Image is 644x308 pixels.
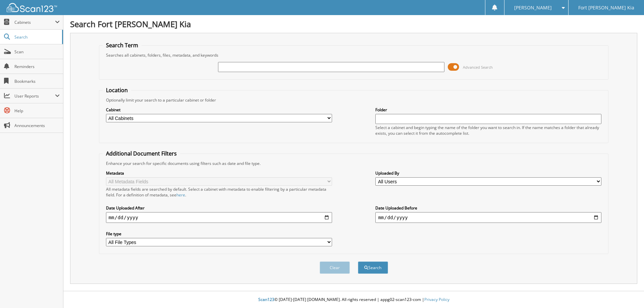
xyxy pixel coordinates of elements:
[514,6,552,10] span: [PERSON_NAME]
[14,78,60,84] span: Bookmarks
[463,65,493,70] span: Advanced Search
[106,186,332,198] div: All metadata fields are searched by default. Select a cabinet with metadata to enable filtering b...
[375,107,601,113] label: Folder
[14,19,55,25] span: Cabinets
[375,170,601,176] label: Uploaded By
[176,192,185,198] a: here
[14,49,60,55] span: Scan
[103,161,605,166] div: Enhance your search for specific documents using filters such as date and file type.
[14,34,59,40] span: Search
[358,261,388,274] button: Search
[103,86,131,94] legend: Location
[14,93,55,99] span: User Reports
[375,205,601,211] label: Date Uploaded Before
[14,108,60,114] span: Help
[424,297,449,302] a: Privacy Policy
[106,205,332,211] label: Date Uploaded After
[103,42,142,49] legend: Search Term
[14,123,60,128] span: Announcements
[106,170,332,176] label: Metadata
[103,97,605,103] div: Optionally limit your search to a particular cabinet or folder
[14,64,60,69] span: Reminders
[106,231,332,237] label: File type
[106,212,332,223] input: start
[63,292,644,308] div: © [DATE]-[DATE] [DOMAIN_NAME]. All rights reserved | appg02-scan123-com |
[258,297,274,302] span: Scan123
[7,3,57,12] img: scan123-logo-white.svg
[375,125,601,136] div: Select a cabinet and begin typing the name of the folder you want to search in. If the name match...
[70,18,637,29] h1: Search Fort [PERSON_NAME] Kia
[106,107,332,113] label: Cabinet
[578,6,634,10] span: Fort [PERSON_NAME] Kia
[103,52,605,58] div: Searches all cabinets, folders, files, metadata, and keywords
[375,212,601,223] input: end
[103,150,180,157] legend: Additional Document Filters
[320,261,350,274] button: Clear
